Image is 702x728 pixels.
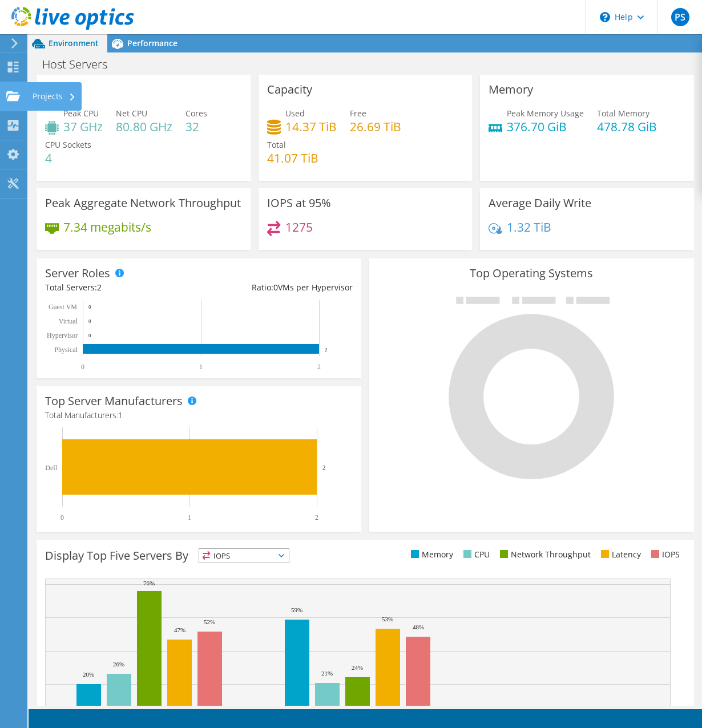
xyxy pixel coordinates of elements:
[185,120,207,133] h4: 32
[199,549,289,563] span: IOPS
[597,120,657,133] h4: 478.78 GiB
[507,221,551,233] h4: 1.32 TiB
[118,410,123,420] span: 1
[45,139,91,150] span: CPU Sockets
[88,333,91,338] text: 0
[413,624,424,630] text: 48%
[352,664,363,671] text: 24%
[489,197,591,209] h3: Average Daily Write
[461,548,490,561] li: CPU
[507,108,584,119] span: Peak Memory Usage
[45,267,110,280] h3: Server Roles
[88,318,91,324] text: 0
[350,120,401,133] h4: 26.69 TiB
[113,661,124,668] text: 26%
[116,120,172,133] h4: 80.80 GHz
[267,139,286,150] span: Total
[83,671,94,678] text: 20%
[45,152,91,164] h4: 4
[27,82,82,111] div: Projects
[188,513,191,521] text: 1
[116,108,147,119] span: Net CPU
[49,38,99,48] span: Environment
[671,8,689,26] span: PS
[88,304,91,310] text: 0
[185,108,207,119] span: Cores
[497,548,591,561] li: Network Throughput
[45,281,199,294] div: Total Servers:
[273,282,278,293] span: 0
[45,409,353,422] h4: Total Manufacturers:
[45,395,183,407] h3: Top Server Manufacturers
[49,303,77,311] text: Guest VM
[267,152,318,164] h4: 41.07 TiB
[47,331,78,339] text: Hypervisor
[60,513,64,521] text: 0
[489,83,533,96] h3: Memory
[199,281,352,294] div: Ratio: VMs per Hypervisor
[382,616,393,622] text: 53%
[408,548,453,561] li: Memory
[285,108,305,119] span: Used
[37,58,125,71] h1: Host Servers
[291,606,302,613] text: 59%
[127,38,177,48] span: Performance
[597,108,649,119] span: Total Memory
[322,464,326,471] text: 2
[507,120,584,133] h4: 376.70 GiB
[59,317,78,325] text: Virtual
[45,197,241,209] h3: Peak Aggregate Network Throughput
[204,618,215,625] text: 52%
[317,363,321,371] text: 2
[143,580,155,587] text: 76%
[648,548,680,561] li: IOPS
[267,83,312,96] h3: Capacity
[174,626,185,633] text: 47%
[285,221,313,233] h4: 1275
[45,464,57,472] text: Dell
[350,108,366,119] span: Free
[63,108,99,119] span: Peak CPU
[97,282,102,293] span: 2
[598,548,641,561] li: Latency
[54,346,78,354] text: Physical
[325,347,328,353] text: 2
[321,670,333,677] text: 21%
[63,120,103,133] h4: 37 GHz
[267,197,331,209] h3: IOPS at 95%
[199,363,203,371] text: 1
[315,513,318,521] text: 2
[81,363,84,371] text: 0
[378,267,685,280] h3: Top Operating Systems
[285,120,337,133] h4: 14.37 TiB
[63,221,151,233] h4: 7.34 megabits/s
[600,12,610,22] svg: \n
